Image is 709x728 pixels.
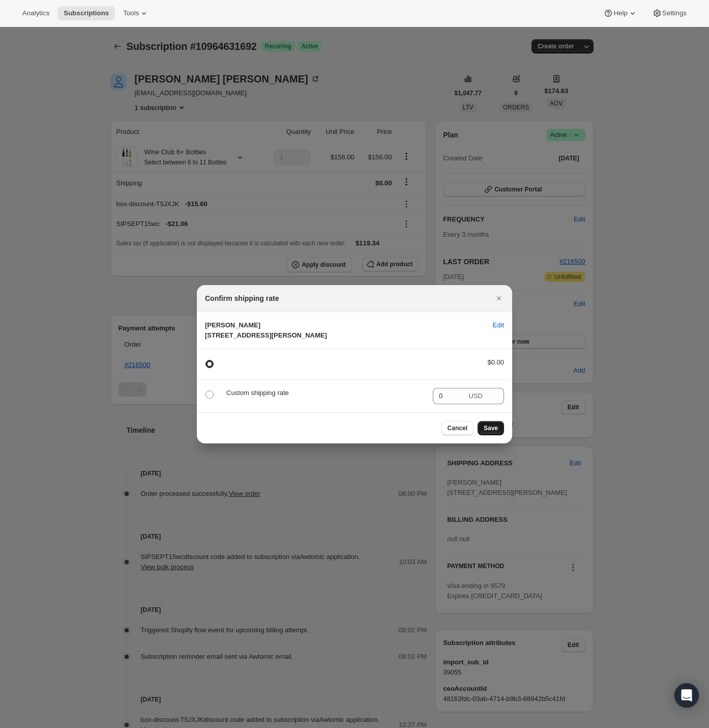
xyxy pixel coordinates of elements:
div: Open Intercom Messenger [674,683,699,708]
span: [PERSON_NAME] [STREET_ADDRESS][PERSON_NAME] [205,321,327,339]
span: Edit [493,320,504,330]
button: Save [478,421,504,435]
p: Custom shipping rate [226,388,425,398]
span: Help [613,9,627,17]
button: Analytics [16,6,55,20]
span: $0.00 [487,358,504,366]
button: Cancel [441,421,474,435]
span: Subscriptions [64,9,109,17]
span: Analytics [22,9,49,17]
button: Subscriptions [57,6,115,20]
span: Tools [123,9,139,17]
span: Settings [662,9,687,17]
button: Close [492,291,506,305]
span: USD [469,392,483,400]
button: Tools [117,6,155,20]
span: Save [484,424,498,432]
span: Cancel [448,424,467,432]
h2: Confirm shipping rate [205,293,279,303]
button: Help [597,6,643,20]
button: Edit [487,317,510,333]
button: Settings [646,6,693,20]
